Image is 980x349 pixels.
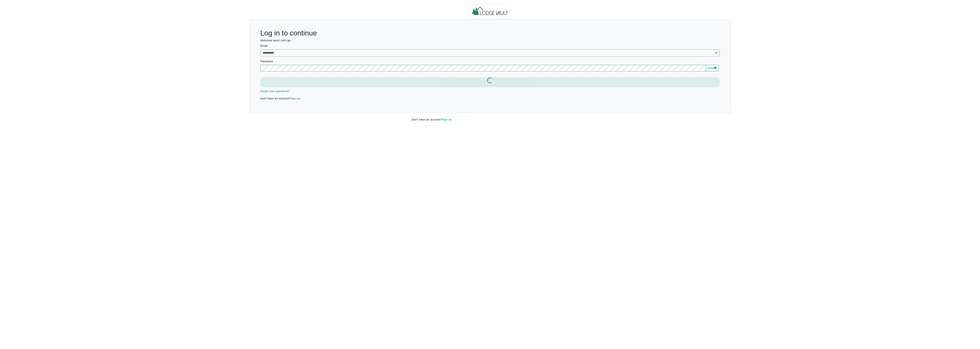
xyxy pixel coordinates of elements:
svg: eye fill [714,66,717,69]
legend: Password [260,59,720,65]
a: Sign up [290,97,300,100]
div: Don't have an account? [409,113,571,122]
a: Forgot your password? [260,89,290,93]
label: Email [260,44,720,48]
img: logo.2b93711c.jpg [470,4,510,19]
button: Showeye fill [706,65,719,72]
h6: Welcome back! Let's go. [260,39,720,42]
p: Don't have an account? [260,96,720,101]
h1: Log in to continue [260,29,720,37]
a: Sign up [442,118,452,121]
